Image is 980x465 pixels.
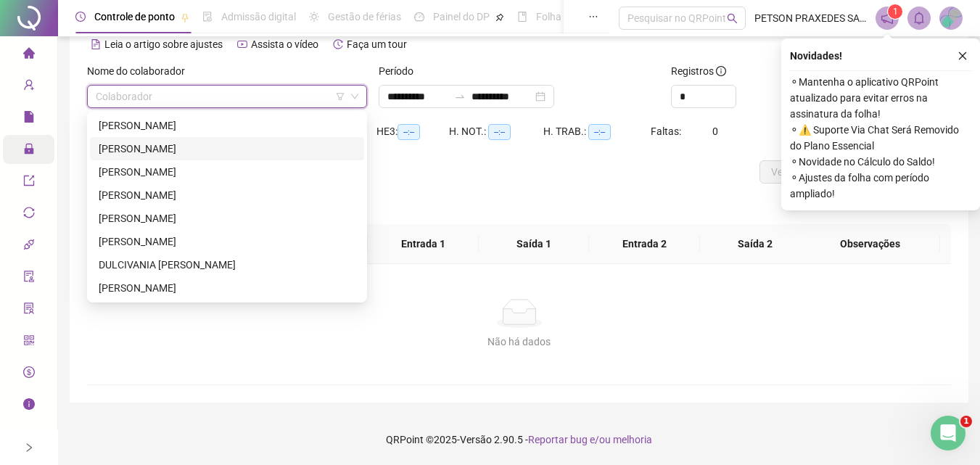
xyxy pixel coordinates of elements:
[23,168,35,197] span: export
[23,136,35,165] span: lock
[368,224,478,264] th: Entrada 1
[589,224,699,264] th: Entrada 2
[759,160,877,184] button: Ver espelho de ponto
[727,13,738,24] span: search
[23,104,35,133] span: file
[790,74,971,122] span: ⚬ Mantenha o aplicativo QRPoint atualizado para evitar erros na assinatura da folha!
[700,224,810,264] th: Saída 2
[99,118,355,133] div: [PERSON_NAME]
[99,234,355,250] div: [PERSON_NAME]
[237,39,247,49] span: youtube
[24,443,34,453] span: right
[790,154,971,170] span: ⚬ Novidade no Cálculo do Saldo!
[940,7,962,29] img: 12894
[90,230,364,253] div: DENISE MONTEIRO CAETANO
[790,170,971,202] span: ⚬ Ajustes da folha com período ampliado!
[379,63,423,79] label: Período
[104,334,934,350] div: Não há dados
[754,10,867,26] span: PETSON PRAXEDES SANT - PlenaPharma
[251,38,318,50] span: Assista o vídeo
[712,125,718,137] span: 0
[309,12,319,22] span: sun
[881,12,894,25] span: notification
[888,4,902,19] sup: 1
[460,434,492,445] span: Versão
[588,12,598,22] span: ellipsis
[94,11,175,22] span: Controle de ponto
[336,92,345,101] span: filter
[90,137,364,160] div: ANA CRISTINA CAVALCANTE BERNARDO
[99,210,355,226] div: [PERSON_NAME]
[99,141,355,157] div: [PERSON_NAME]
[23,296,35,325] span: solution
[202,12,213,22] span: file-done
[87,63,194,79] label: Nome do colaborador
[99,187,355,203] div: [PERSON_NAME]
[90,184,364,207] div: CAROLINA DE OLIVEIRA SANTOS SILVA FIGUEIREDO
[893,7,898,17] span: 1
[528,434,652,445] span: Reportar bug e/ou melhoria
[536,11,629,22] span: Folha de pagamento
[488,124,511,140] span: --:--
[350,92,359,101] span: down
[23,200,35,229] span: sync
[651,125,683,137] span: Faltas:
[958,51,968,61] span: close
[90,114,364,137] div: ANA CARLA VASCONCELOS DOS SANTOS TAVARES
[799,224,940,264] th: Observações
[716,66,726,76] span: info-circle
[671,63,726,79] span: Registros
[23,73,35,102] span: user-add
[376,123,449,140] div: HE 3:
[23,264,35,293] span: audit
[328,11,401,22] span: Gestão de férias
[23,328,35,357] span: qrcode
[90,207,364,230] div: CLEIDIANA SANTOS VIEIRA SOUZA
[221,11,296,22] span: Admissão digital
[99,280,355,296] div: [PERSON_NAME]
[588,124,611,140] span: --:--
[333,39,343,49] span: history
[913,12,926,25] span: bell
[181,13,189,22] span: pushpin
[479,224,589,264] th: Saída 1
[99,164,355,180] div: [PERSON_NAME]
[449,123,543,140] div: H. NOT.:
[811,236,928,252] span: Observações
[543,123,651,140] div: H. TRAB.:
[433,11,490,22] span: Painel do DP
[23,41,35,70] span: home
[517,12,527,22] span: book
[960,416,972,427] span: 1
[23,232,35,261] span: api
[99,257,355,273] div: DULCIVANIA [PERSON_NAME]
[414,12,424,22] span: dashboard
[58,414,980,465] footer: QRPoint © 2025 - 2.90.5 -
[104,38,223,50] span: Leia o artigo sobre ajustes
[790,48,842,64] span: Novidades !
[454,91,466,102] span: to
[90,276,364,300] div: ELISANGELA CELESTINO DOS SANTOS
[91,39,101,49] span: file-text
[398,124,420,140] span: --:--
[454,91,466,102] span: swap-right
[23,424,35,453] span: gift
[931,416,965,450] iframe: Intercom live chat
[75,12,86,22] span: clock-circle
[23,360,35,389] span: dollar
[495,13,504,22] span: pushpin
[90,253,364,276] div: DULCIVANIA SANTOS ARAUJO
[90,160,364,184] div: BRUNO DARLLISSON DOS SANTOS
[347,38,407,50] span: Faça um tour
[790,122,971,154] span: ⚬ ⚠️ Suporte Via Chat Será Removido do Plano Essencial
[23,392,35,421] span: info-circle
